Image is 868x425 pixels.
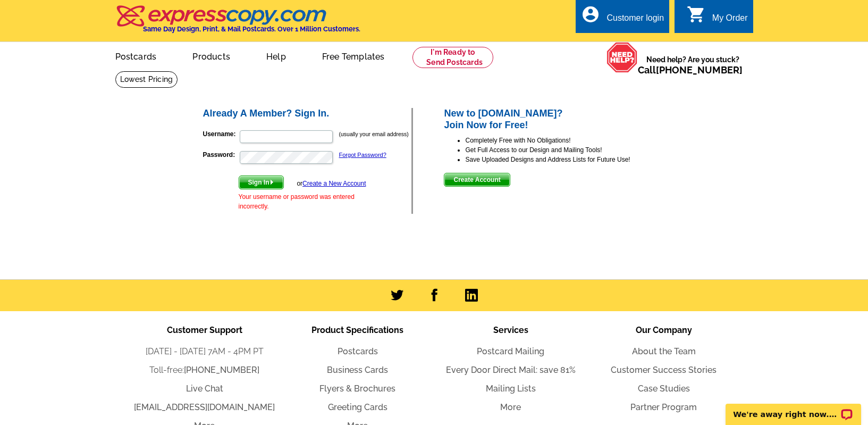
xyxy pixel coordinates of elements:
[465,145,667,155] li: Get Full Access to our Design and Mailing Tools!
[203,150,239,160] label: Password:
[656,64,743,76] a: [PHONE_NUMBER]
[611,365,717,375] a: Customer Success Stories
[339,152,386,158] a: Forgot Password?
[500,402,521,412] a: More
[305,43,402,68] a: Free Templates
[302,180,366,187] a: Create a New Account
[239,192,366,211] div: Your username or password was entered incorrectly.
[328,402,387,412] a: Greeting Cards
[606,13,664,28] div: Customer login
[687,12,748,25] a: shopping_cart My Order
[638,384,690,394] a: Case Studies
[115,13,360,33] a: Same Day Design, Print, & Mail Postcards. Over 1 Million Customers.
[636,325,692,335] span: Our Company
[486,384,536,394] a: Mailing Lists
[319,384,395,394] a: Flyers & Brochures
[581,5,600,24] i: account_circle
[134,402,275,412] a: [EMAIL_ADDRESS][DOMAIN_NAME]
[632,346,696,356] a: About the Team
[128,345,281,358] li: [DATE] - [DATE] 7AM - 4PM PT
[606,42,638,73] img: help
[687,5,706,24] i: shopping_cart
[444,108,667,131] h2: New to [DOMAIN_NAME]? Join Now for Free!
[184,365,259,375] a: [PHONE_NUMBER]
[446,365,576,375] a: Every Door Direct Mail: save 81%
[186,384,223,394] a: Live Chat
[311,325,403,335] span: Product Specifications
[175,43,247,68] a: Products
[339,131,409,137] small: (usually your email address)
[167,325,242,335] span: Customer Support
[249,43,303,68] a: Help
[203,129,239,139] label: Username:
[203,108,412,120] h2: Already A Member? Sign In.
[465,155,667,164] li: Save Uploaded Designs and Address Lists for Future Use!
[638,54,748,76] span: Need help? Are you stuck?
[327,365,388,375] a: Business Cards
[581,12,664,25] a: account_circle Customer login
[239,176,284,189] button: Sign In
[444,173,510,187] button: Create Account
[338,346,378,356] a: Postcards
[630,402,697,412] a: Partner Program
[239,176,283,189] span: Sign In
[128,364,281,377] li: Toll-free:
[143,25,360,33] h4: Same Day Design, Print, & Mail Postcards. Over 1 Million Customers.
[465,136,667,145] li: Completely Free with No Obligations!
[269,180,274,185] img: button-next-arrow-white.png
[493,325,528,335] span: Services
[297,179,366,188] div: or
[477,346,544,356] a: Postcard Mailing
[719,391,868,425] iframe: LiveChat chat widget
[98,43,174,68] a: Postcards
[712,13,748,28] div: My Order
[638,64,743,76] span: Call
